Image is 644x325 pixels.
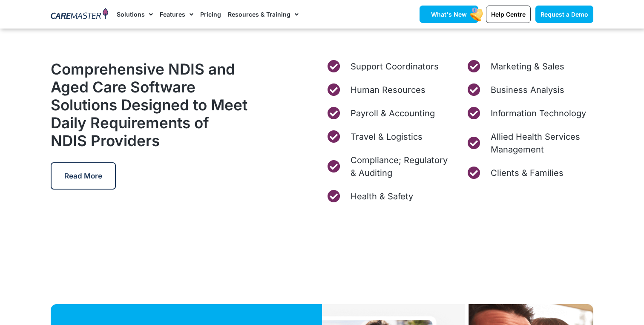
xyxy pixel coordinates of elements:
span: Compliance; Regulatory & Auditing [348,154,453,179]
span: Business Analysis [489,83,564,96]
img: CareMaster Logo [51,8,108,21]
span: Help Centre [491,11,526,18]
span: Clients & Families [489,167,563,179]
span: Human Resources [348,83,425,96]
span: Read More [64,172,102,180]
span: Marketing & Sales [489,60,564,73]
span: Request a Demo [540,11,588,18]
span: What's New [431,11,467,18]
a: Read More [51,162,116,190]
a: Help Centre [486,6,531,23]
span: Allied Health Services Management [489,130,593,156]
span: Travel & Logistics [348,130,423,143]
a: Request a Demo [535,6,593,23]
span: Health & Safety [348,190,413,203]
a: What's New [420,6,478,23]
span: Information Technology [489,107,586,120]
span: Payroll & Accounting [348,107,435,120]
span: Support Coordinators [348,60,439,73]
h2: Comprehensive NDIS and Aged Care Software Solutions Designed to Meet Daily Requirements of NDIS P... [51,60,248,150]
